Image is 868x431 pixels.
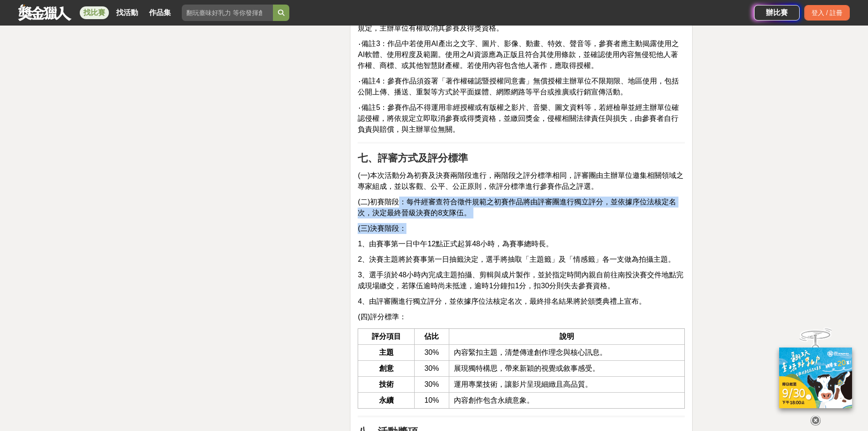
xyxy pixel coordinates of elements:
span: 內容創作包含永續意象。 [454,396,534,404]
span: 主題 [379,348,394,356]
span: 佔比 [424,332,439,340]
strong: 七、評審方式及評分標準 [358,152,468,164]
span: (二)初賽階段：每件經審查符合徵件規範之初賽作品將由評審團進行獨立評分，並依據序位法核定名次，決定最終晉級決賽的8支隊伍。 [358,198,676,217]
span: 技術 [379,380,394,388]
span: (四)評分標準： [358,313,406,321]
span: 4、由評審團進行獨立評分，並依據序位法核定名次，最終排名結果將於頒獎典禮上宣布。 [358,297,646,305]
a: 找比賽 [80,6,109,19]
span: ‧備註4：參賽作品須簽署「著作權確認暨授權同意書」無償授權主辦單位不限期限、地區使用，包括公開上傳、播送、重製等方式於平面媒體、網際網路等平台或推廣或行銷宣傳活動。 [358,77,679,96]
span: 說明 [560,332,574,340]
span: 3、選手須於48小時內完成主題拍攝、剪輯與成片製作，並於指定時間內親自前往南投決賽交件地點完成現場繳交，若隊伍逾時尚未抵達，逾時1分鐘扣1分，扣30分則失去參賽資格。 [358,271,683,290]
span: 創意 [379,364,394,372]
span: 10% [424,396,439,404]
span: 2、決賽主題將於賽事第一日抽籤決定，選手將抽取「主題籤」及「情感籤」各一支做為拍攝主題。 [358,255,675,263]
span: (三)決賽階段： [358,224,406,232]
span: 30% [424,380,439,388]
span: 30% [424,348,439,356]
span: ‧備註3：作品中若使用AI產出之文字、圖片、影像、動畫、特效、聲音等，參賽者應主動揭露使用之AI軟體、使用程度及範圍。使用之AI資源應為正版且符合其使用條款，並確認使用內容無侵犯他人著作權、商標... [358,40,678,69]
span: (一)本次活動分為初賽及決賽兩階段進行，兩階段之評分標準相同，評審團由主辦單位邀集相關領域之專家組成，並以客觀、公平、公正原則，依評分標準進行參賽作品之評選。 [358,171,683,190]
span: 展現獨特構思，帶來新穎的視覺或敘事感受。 [454,364,600,372]
a: 辦比賽 [754,5,800,21]
span: 評分項目 [372,332,401,340]
div: 登入 / 註冊 [804,5,850,21]
span: 30% [424,364,439,372]
span: 內容緊扣主題，清楚傳達創作理念與核心訊息。 [454,348,607,356]
a: 找活動 [113,6,142,19]
img: ff197300-f8ee-455f-a0ae-06a3645bc375.jpg [779,348,852,408]
span: 永續 [379,396,394,404]
a: 作品集 [145,6,175,19]
span: 運用專業技術，讓影片呈現細緻且高品質。 [454,380,592,388]
span: ‧備註5：參賽作品不得運用非經授權或有版權之影片、音樂、圖文資料等，若經檢舉並經主辦單位確認侵權，將依規定立即取消參賽或得獎資格，並繳回獎金，侵權相關法律責任與損失，由參賽者自行負責與賠償，與主... [358,104,679,133]
input: 翻玩臺味好乳力 等你發揮創意！ [182,5,273,21]
span: 1、由賽事第一日中午12點正式起算48小時，為賽事總時長。 [358,240,553,248]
